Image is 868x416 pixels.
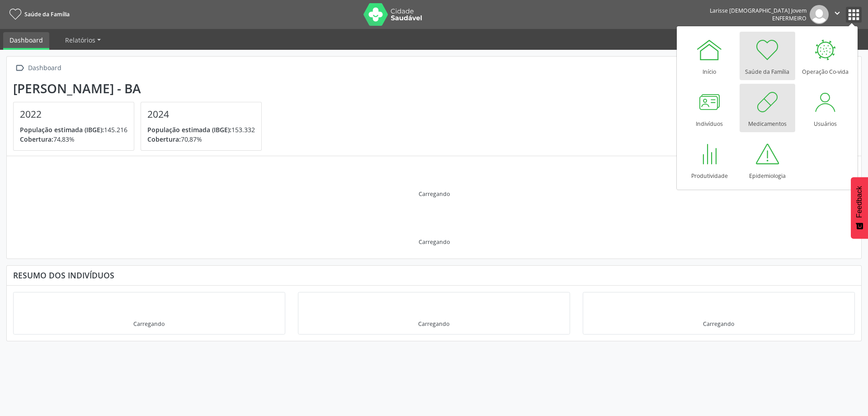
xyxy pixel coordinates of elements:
[13,62,63,75] a:  Dashboard
[13,270,855,280] div: Resumo dos indivíduos
[682,32,737,80] a: Início
[147,134,255,144] p: 70,87%
[846,7,862,23] button: apps
[851,177,868,239] button: Feedback - Mostrar pesquisa
[419,238,450,246] div: Carregando
[855,186,863,218] span: Feedback
[740,84,795,132] a: Medicamentos
[682,84,737,132] a: Indivíduos
[797,32,853,80] a: Operação Co-vida
[418,320,449,328] div: Carregando
[13,62,26,75] i: 
[772,14,807,22] span: Enfermeiro
[20,125,104,134] span: População estimada (IBGE):
[797,84,853,132] a: Usuários
[6,7,70,22] a: Saúde da Família
[147,125,231,134] span: População estimada (IBGE):
[3,32,49,50] a: Dashboard
[740,32,795,80] a: Saúde da Família
[65,36,95,44] span: Relatórios
[20,109,127,120] h4: 2022
[13,81,268,96] div: [PERSON_NAME] - BA
[419,190,450,198] div: Carregando
[147,125,255,134] p: 153.332
[710,7,807,14] div: Larisse [DEMOGRAPHIC_DATA] Jovem
[682,136,737,184] a: Produtividade
[810,5,829,24] img: img
[59,32,107,48] a: Relatórios
[740,136,795,184] a: Epidemiologia
[20,134,127,144] p: 74,83%
[20,135,53,143] span: Cobertura:
[133,320,165,328] div: Carregando
[832,8,842,18] i: 
[703,320,734,328] div: Carregando
[26,62,63,75] div: Dashboard
[20,125,127,134] p: 145.216
[24,10,70,18] span: Saúde da Família
[147,109,255,120] h4: 2024
[829,5,846,24] button: 
[147,135,181,143] span: Cobertura:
